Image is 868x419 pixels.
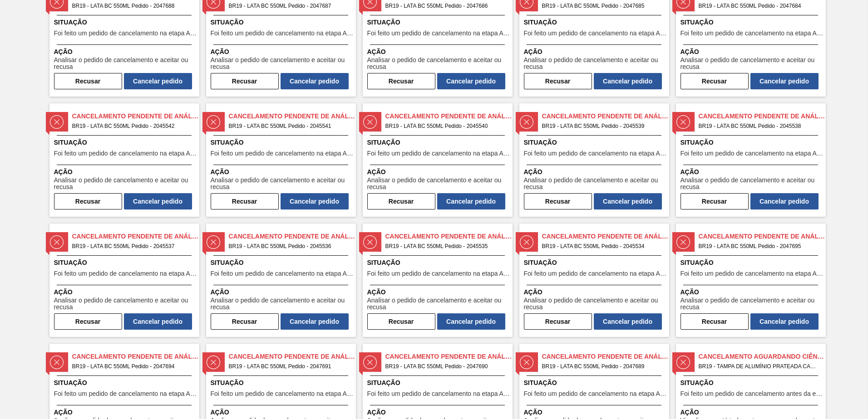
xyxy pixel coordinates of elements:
[367,30,510,37] span: Foi feito um pedido de cancelamento na etapa Aguardando Faturamento
[367,270,510,277] span: Foi feito um pedido de cancelamento na etapa Aguardando Faturamento
[229,241,349,251] span: BR19 - LATA BC 550ML Pedido - 2045536
[542,232,669,241] span: Cancelamento Pendente de Análise
[681,390,824,397] span: Foi feito um pedido de cancelamento antes da etapa de aguardando faturamento
[367,193,435,209] button: Recusar
[367,390,510,397] span: Foi feito um pedido de cancelamento na etapa Aguardando Faturamento
[524,30,667,37] span: Foi feito um pedido de cancelamento na etapa Aguardando Faturamento
[54,378,197,388] span: Situação
[681,378,824,388] span: Situação
[367,313,435,330] button: Recusar
[524,138,667,147] span: Situação
[367,18,510,27] span: Situação
[54,297,197,311] span: Analisar o pedido de cancelamento e aceitar ou recusa
[520,235,533,249] img: status
[542,112,669,121] span: Cancelamento Pendente de Análise
[524,150,667,157] span: Foi feito um pedido de cancelamento na etapa Aguardando Faturamento
[229,361,349,371] span: BR19 - LATA BC 550ML Pedido - 2047691
[681,313,749,330] button: Recusar
[681,297,824,311] span: Analisar o pedido de cancelamento e aceitar ou recusa
[524,18,667,27] span: Situação
[211,297,354,311] span: Analisar o pedido de cancelamento e aceitar ou recusa
[367,71,505,89] div: Completar tarefa: 30313249
[699,241,819,251] span: BR19 - LATA BC 550ML Pedido - 2047695
[524,390,667,397] span: Foi feito um pedido de cancelamento na etapa Aguardando Faturamento
[281,313,349,330] button: Cancelar pedido
[211,18,354,27] span: Situação
[681,270,824,277] span: Foi feito um pedido de cancelamento na etapa Aguardando Faturamento
[229,121,349,131] span: BR19 - LATA BC 550ML Pedido - 2045541
[437,313,505,330] button: Cancelar pedido
[207,115,220,129] img: status
[54,312,192,330] div: Completar tarefa: 30313257
[681,193,749,209] button: Recusar
[524,378,667,388] span: Situação
[699,112,826,121] span: Cancelamento Pendente de Análise
[54,30,197,37] span: Foi feito um pedido de cancelamento na etapa Aguardando Faturamento
[229,112,356,121] span: Cancelamento Pendente de Análise
[524,57,667,71] span: Analisar o pedido de cancelamento e aceitar ou recusa
[211,390,354,397] span: Foi feito um pedido de cancelamento na etapa Aguardando Faturamento
[229,232,356,241] span: Cancelamento Pendente de Análise
[54,258,197,268] span: Situação
[281,193,349,209] button: Cancelar pedido
[676,115,690,129] img: status
[281,73,349,89] button: Cancelar pedido
[211,270,354,277] span: Foi feito um pedido de cancelamento na etapa Aguardando Faturamento
[367,312,505,330] div: Completar tarefa: 30313259
[54,138,197,147] span: Situação
[681,167,824,177] span: Ação
[367,287,510,297] span: Ação
[750,313,819,330] button: Cancelar pedido
[54,57,197,71] span: Analisar o pedido de cancelamento e aceitar ou recusa
[72,112,199,121] span: Cancelamento Pendente de Análise
[520,356,533,369] img: status
[385,361,505,371] span: BR19 - LATA BC 550ML Pedido - 2047690
[385,232,513,241] span: Cancelamento Pendente de Análise
[211,258,354,268] span: Situação
[54,71,192,89] div: Completar tarefa: 30313247
[681,150,824,157] span: Foi feito um pedido de cancelamento na etapa Aguardando Faturamento
[681,71,819,89] div: Completar tarefa: 30313251
[367,73,435,89] button: Recusar
[524,193,592,209] button: Recusar
[54,193,122,209] button: Recusar
[681,18,824,27] span: Situação
[54,73,122,89] button: Recusar
[385,1,505,11] span: BR19 - LATA BC 550ML Pedido - 2047686
[594,193,662,209] button: Cancelar pedido
[542,121,662,131] span: BR19 - LATA BC 550ML Pedido - 2045539
[54,47,197,57] span: Ação
[54,177,197,191] span: Analisar o pedido de cancelamento e aceitar ou recusa
[211,30,354,37] span: Foi feito um pedido de cancelamento na etapa Aguardando Faturamento
[54,18,197,27] span: Situação
[524,47,667,57] span: Ação
[367,167,510,177] span: Ação
[211,71,349,89] div: Completar tarefa: 30313248
[207,356,220,369] img: status
[524,408,667,417] span: Ação
[367,177,510,191] span: Analisar o pedido de cancelamento e aceitar ou recusa
[72,232,199,241] span: Cancelamento Pendente de Análise
[363,235,377,249] img: status
[211,408,354,417] span: Ação
[681,258,824,268] span: Situação
[54,167,197,177] span: Ação
[72,352,199,361] span: Cancelamento Pendente de Análise
[54,191,192,209] div: Completar tarefa: 30313252
[211,138,354,147] span: Situação
[681,47,824,57] span: Ação
[363,115,377,129] img: status
[676,356,690,369] img: status
[385,241,505,251] span: BR19 - LATA BC 550ML Pedido - 2045535
[437,193,505,209] button: Cancelar pedido
[211,378,354,388] span: Situação
[367,258,510,268] span: Situação
[54,313,122,330] button: Recusar
[681,73,749,89] button: Recusar
[524,73,592,89] button: Recusar
[124,73,192,89] button: Cancelar pedido
[524,287,667,297] span: Ação
[524,177,667,191] span: Analisar o pedido de cancelamento e aceitar ou recusa
[54,287,197,297] span: Ação
[229,352,356,361] span: Cancelamento Pendente de Análise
